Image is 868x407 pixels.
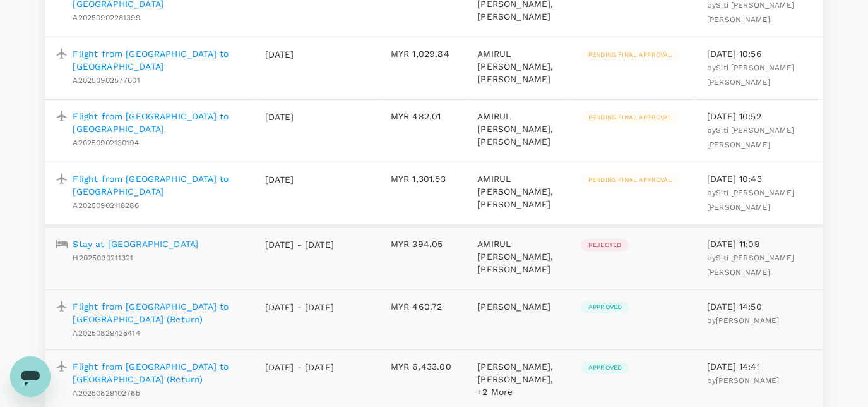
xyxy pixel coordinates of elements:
span: by [707,376,779,385]
span: Pending final approval [581,113,679,122]
span: A20250829102785 [73,389,140,398]
a: Flight from [GEOGRAPHIC_DATA] to [GEOGRAPHIC_DATA] [73,110,245,135]
span: Siti [PERSON_NAME] [PERSON_NAME] [707,1,794,24]
span: [PERSON_NAME] [716,376,779,385]
span: by [707,316,779,325]
p: MYR 6,433.00 [391,360,457,373]
span: A20250902281399 [73,13,140,22]
p: [DATE] 11:09 [707,238,812,250]
p: [DATE] 10:56 [707,47,812,60]
span: Approved [581,303,629,312]
iframe: Button to launch messaging window [10,356,51,397]
p: AMIRUL [PERSON_NAME], [PERSON_NAME] [478,110,561,148]
p: [DATE] 14:41 [707,360,812,373]
a: Flight from [GEOGRAPHIC_DATA] to [GEOGRAPHIC_DATA] [73,47,245,73]
span: by [707,188,794,212]
p: AMIRUL [PERSON_NAME], [PERSON_NAME] [478,238,561,276]
span: Siti [PERSON_NAME] [PERSON_NAME] [707,188,794,212]
p: MYR 460.72 [391,300,457,313]
p: MYR 394.05 [391,238,457,250]
span: A20250902118286 [73,201,139,210]
p: [DATE] 10:43 [707,173,812,185]
span: by [707,1,794,24]
span: A20250902130194 [73,138,139,147]
span: Pending final approval [581,51,679,59]
span: A20250829435414 [73,329,140,337]
a: Flight from [GEOGRAPHIC_DATA] to [GEOGRAPHIC_DATA] (Return) [73,300,245,325]
p: AMIRUL [PERSON_NAME], [PERSON_NAME] [478,47,561,85]
a: Stay at [GEOGRAPHIC_DATA] [73,238,199,250]
p: [DATE] 14:50 [707,300,812,313]
span: by [707,253,794,277]
span: A20250902577601 [73,76,140,85]
p: [PERSON_NAME], [PERSON_NAME], +2 More [478,360,561,398]
span: by [707,126,794,149]
p: [DATE] - [DATE] [265,361,335,374]
p: [DATE] [265,173,335,186]
p: [PERSON_NAME] [478,300,561,313]
span: Siti [PERSON_NAME] [PERSON_NAME] [707,63,794,87]
p: [DATE] 10:52 [707,110,812,123]
span: by [707,63,794,87]
a: Flight from [GEOGRAPHIC_DATA] to [GEOGRAPHIC_DATA] (Return) [73,360,245,386]
p: [DATE] - [DATE] [265,238,335,251]
p: MYR 1,301.53 [391,173,457,185]
p: [DATE] [265,48,335,61]
span: Pending final approval [581,176,679,185]
span: Siti [PERSON_NAME] [PERSON_NAME] [707,126,794,149]
span: Approved [581,363,629,372]
p: MYR 1,029.84 [391,47,457,60]
p: [DATE] - [DATE] [265,301,335,313]
span: Siti [PERSON_NAME] [PERSON_NAME] [707,253,794,277]
p: MYR 482.01 [391,110,457,123]
span: Rejected [581,241,629,250]
span: H2025090211321 [73,253,134,262]
p: AMIRUL [PERSON_NAME], [PERSON_NAME] [478,173,561,210]
p: [DATE] [265,111,335,123]
span: [PERSON_NAME] [716,316,779,325]
a: Flight from [GEOGRAPHIC_DATA] to [GEOGRAPHIC_DATA] [73,173,245,198]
